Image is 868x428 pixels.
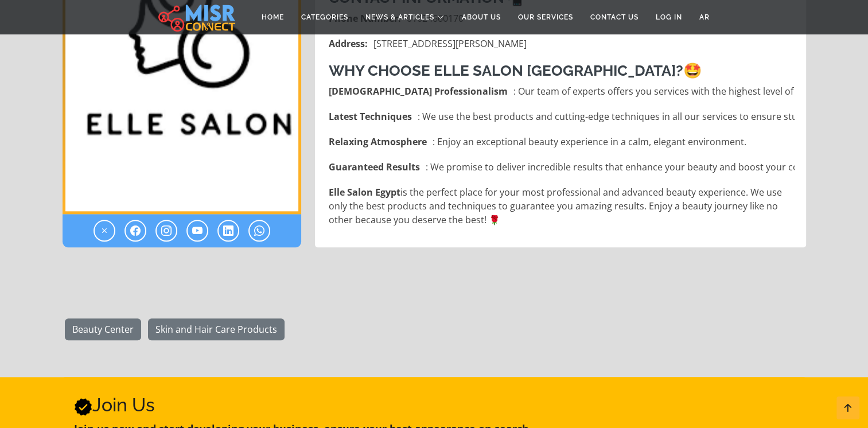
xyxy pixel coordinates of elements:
a: Contact Us [582,6,647,28]
a: AR [691,6,718,28]
img: main.misr_connect [158,3,235,32]
a: Beauty Center [65,318,141,340]
a: News & Articles [357,6,453,28]
a: Our Services [509,6,582,28]
li: : Our team of experts offers you services with the highest level of accuracy and quality. [329,84,795,98]
span: News & Articles [365,12,434,22]
svg: Verified account [74,398,92,416]
strong: Elle Salon Egypt [329,186,400,199]
a: Log in [647,6,691,28]
a: Categories [293,6,357,28]
strong: Relaxing Atmosphere [329,135,427,149]
a: About Us [453,6,509,28]
strong: Guaranteed Results [329,160,420,174]
li: : Enjoy an exceptional beauty experience in a calm, elegant environment. [329,135,795,149]
strong: Latest Techniques [329,110,412,123]
p: is the perfect place for your most professional and advanced beauty experience. We use only the b... [329,185,795,227]
h2: Join Us [74,394,550,416]
strong: Why Choose Elle Salon [GEOGRAPHIC_DATA]? [329,62,683,79]
li: : We promise to deliver incredible results that enhance your beauty and boost your confidence. [329,160,795,174]
a: Skin and Hair Care Products [148,318,285,340]
strong: Address: [329,37,368,50]
a: Home [253,6,293,28]
h3: 🤩 [329,62,795,80]
li: : We use the best products and cutting-edge techniques in all our services to ensure stunning res... [329,110,795,123]
strong: [DEMOGRAPHIC_DATA] Professionalism [329,84,508,98]
li: [STREET_ADDRESS][PERSON_NAME] [329,37,795,50]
